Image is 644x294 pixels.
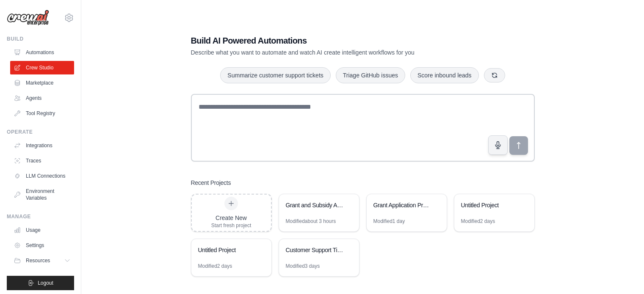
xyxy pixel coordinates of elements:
[10,107,74,120] a: Tool Registry
[336,67,405,83] button: Triage GitHub issues
[10,61,74,74] a: Crew Studio
[10,139,74,152] a: Integrations
[10,46,74,59] a: Automations
[10,154,74,168] a: Traces
[10,76,74,90] a: Marketplace
[484,68,505,82] button: Get new suggestions
[7,276,74,290] button: Logout
[220,67,330,83] button: Summarize customer support tickets
[10,169,74,183] a: LLM Connections
[198,246,256,254] div: Untitled Project
[373,218,405,225] div: Modified 1 day
[286,246,344,254] div: Customer Support Ticket Automation
[191,179,231,187] h3: Recent Projects
[461,218,495,225] div: Modified 2 days
[191,35,475,47] h1: Build AI Powered Automations
[286,218,336,225] div: Modified about 3 hours
[10,91,74,105] a: Agents
[198,263,232,269] div: Modified 2 days
[7,129,74,135] div: Operate
[410,67,479,83] button: Score inbound leads
[286,201,344,209] div: Grant and Subsidy Application Management System
[488,135,508,155] button: Click to speak your automation idea
[10,239,74,252] a: Settings
[7,213,74,220] div: Manage
[10,184,74,205] a: Environment Variables
[7,36,74,42] div: Build
[461,201,519,209] div: Untitled Project
[10,254,74,267] button: Resources
[191,48,475,57] p: Describe what you want to automate and watch AI create intelligent workflows for you
[211,222,252,229] div: Start fresh project
[38,280,53,286] span: Logout
[211,214,252,222] div: Create New
[26,257,50,264] span: Resources
[286,263,320,269] div: Modified 3 days
[10,223,74,237] a: Usage
[7,10,49,26] img: Logo
[373,201,431,209] div: Grant Application Process Automation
